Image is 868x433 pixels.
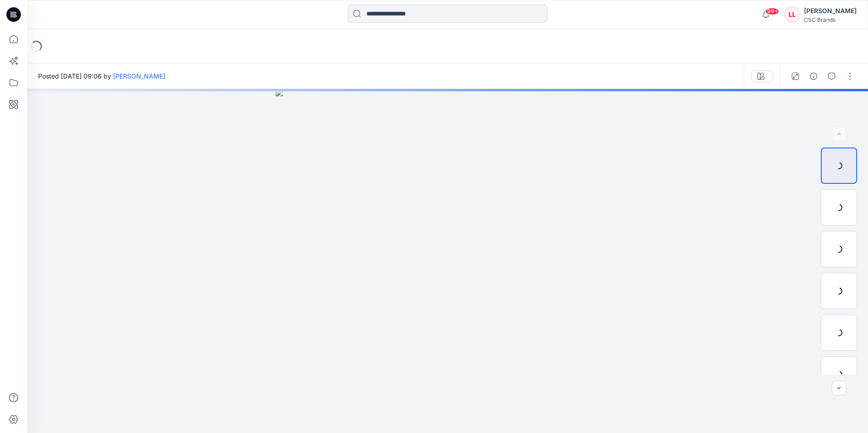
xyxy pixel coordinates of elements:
[804,16,857,23] div: CSC Brands
[38,71,165,81] span: Posted [DATE] 09:06 by
[765,8,779,15] span: 99+
[113,72,165,80] a: [PERSON_NAME]
[804,5,857,16] div: [PERSON_NAME]
[276,89,620,433] img: eyJhbGciOiJIUzI1NiIsImtpZCI6IjAiLCJzbHQiOiJzZXMiLCJ0eXAiOiJKV1QifQ.eyJkYXRhIjp7InR5cGUiOiJzdG9yYW...
[784,6,800,23] div: LL
[806,69,821,84] button: Details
